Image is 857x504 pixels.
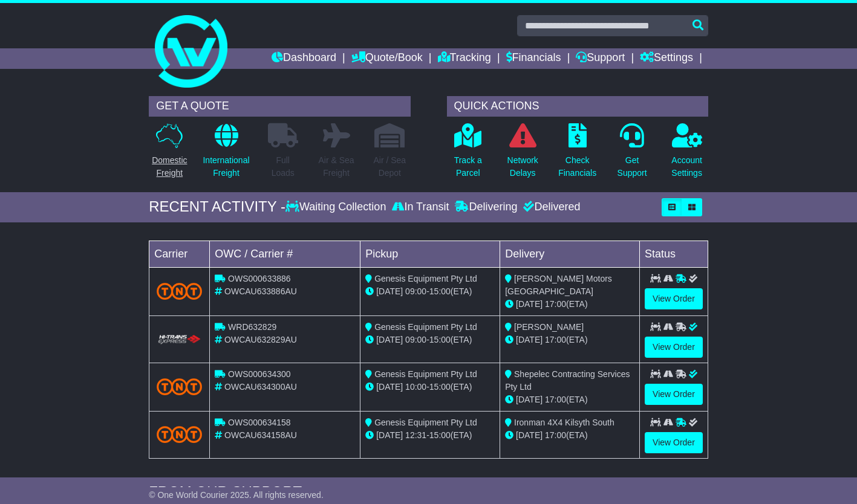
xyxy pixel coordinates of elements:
div: (ETA) [505,334,634,346]
span: [DATE] [376,286,403,296]
div: (ETA) [505,393,634,406]
span: [DATE] [376,335,403,344]
span: 15:00 [429,382,451,392]
p: Air / Sea Depot [373,154,406,179]
a: InternationalFreight [202,123,250,186]
p: Full Loads [268,154,298,179]
div: Delivering [452,201,520,214]
a: Tracking [438,48,491,69]
span: 17:00 [545,335,566,344]
td: Status [640,241,708,267]
p: Check Financials [558,154,596,179]
p: Air & Sea Freight [318,154,354,179]
p: Get Support [617,154,647,179]
p: Network Delays [507,154,538,179]
span: [DATE] [516,430,543,440]
a: Quote/Book [351,48,423,69]
a: Track aParcel [454,123,483,186]
span: 12:31 [405,430,426,440]
div: - (ETA) [365,334,495,346]
div: - (ETA) [365,381,495,393]
a: GetSupport [617,123,648,186]
span: OWCAU633886AU [224,286,297,296]
div: - (ETA) [365,429,495,442]
p: Track a Parcel [454,154,482,179]
span: [PERSON_NAME] [514,322,584,332]
span: Shepelec Contracting Services Pty Ltd [505,369,630,392]
span: Ironman 4X4 Kilsyth South [514,418,614,427]
span: 15:00 [429,335,451,344]
div: GET A QUOTE [149,96,410,117]
td: OWC / Carrier # [210,241,360,267]
p: Account Settings [671,154,702,179]
td: Delivery [500,241,640,267]
div: RECENT ACTIVITY - [149,198,285,216]
span: 17:00 [545,299,566,309]
span: OWS000634158 [228,418,291,427]
img: TNT_Domestic.png [157,426,202,442]
span: [DATE] [376,430,403,440]
span: Genesis Equipment Pty Ltd [374,369,477,379]
a: Support [576,48,625,69]
a: View Order [645,288,703,309]
span: Genesis Equipment Pty Ltd [374,322,477,332]
div: Waiting Collection [285,201,389,214]
a: Financials [506,48,561,69]
span: 15:00 [429,286,451,296]
div: Delivered [520,201,580,214]
td: Pickup [360,241,500,267]
a: NetworkDelays [507,123,539,186]
span: 09:00 [405,335,426,344]
a: DomesticFreight [151,123,187,186]
div: QUICK ACTIONS [447,96,708,117]
span: [DATE] [516,299,543,309]
span: © One World Courier 2025. All rights reserved. [149,490,324,500]
div: (ETA) [505,298,634,311]
span: [DATE] [516,395,543,404]
span: [PERSON_NAME] Motors [GEOGRAPHIC_DATA] [505,274,612,296]
img: TNT_Domestic.png [157,283,202,299]
p: International Freight [203,154,249,179]
span: OWCAU634158AU [224,430,297,440]
p: Domestic Freight [152,154,187,179]
span: 15:00 [429,430,451,440]
span: Genesis Equipment Pty Ltd [374,274,477,283]
a: View Order [645,384,703,405]
span: [DATE] [516,335,543,344]
div: (ETA) [505,429,634,442]
span: [DATE] [376,382,403,392]
img: HiTrans.png [157,334,202,346]
span: OWCAU634300AU [224,382,297,392]
td: Carrier [149,241,210,267]
span: WRD632829 [228,322,276,332]
span: 09:00 [405,286,426,296]
a: CheckFinancials [558,123,597,186]
a: View Order [645,337,703,358]
div: - (ETA) [365,285,495,298]
div: In Transit [389,201,452,214]
a: AccountSettings [671,123,703,186]
span: Genesis Equipment Pty Ltd [374,418,477,427]
span: OWS000634300 [228,369,291,379]
span: 10:00 [405,382,426,392]
div: FROM OUR SUPPORT [149,483,708,501]
a: View Order [645,432,703,453]
span: 17:00 [545,430,566,440]
a: Dashboard [272,48,336,69]
span: 17:00 [545,395,566,404]
img: TNT_Domestic.png [157,378,202,395]
a: Settings [640,48,693,69]
span: OWCAU632829AU [224,335,297,344]
span: OWS000633886 [228,274,291,283]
